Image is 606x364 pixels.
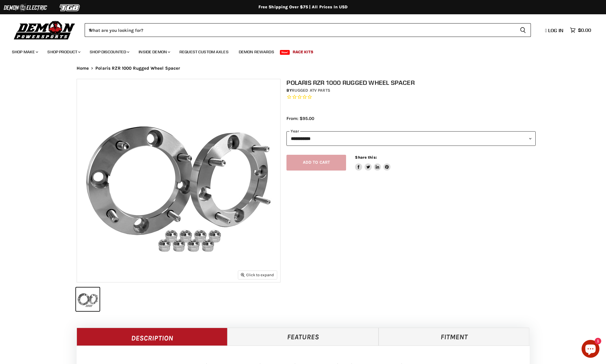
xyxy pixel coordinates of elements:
[548,27,563,33] span: Log in
[379,328,530,346] a: Fitment
[292,88,330,93] a: Rugged ATV Parts
[43,46,84,58] a: Shop Product
[286,116,314,121] span: From: $95.00
[227,328,379,346] a: Features
[12,19,77,40] img: Demon Powersports
[85,46,133,58] a: Shop Discounted
[288,46,318,58] a: Race Kits
[175,46,233,58] a: Request Custom Axles
[3,2,48,13] img: Demon Electric Logo 2
[77,328,228,346] a: Description
[48,2,92,13] img: TGB Logo 2
[65,4,542,10] div: Free Shipping Over $75 | All Prices In USD
[77,79,280,282] img: Polaris RZR 1000 Rugged Wheel Spacer
[238,271,277,279] button: Click to expand
[65,66,542,71] nav: Breadcrumbs
[286,131,536,146] select: year
[85,23,531,37] form: Product
[355,155,390,171] aside: Share this:
[95,66,180,71] span: Polaris RZR 1000 Rugged Wheel Spacer
[134,46,174,58] a: Inside Demon
[7,43,590,58] ul: Main menu
[280,50,290,55] span: New!
[77,66,89,71] a: Home
[580,340,601,359] inbox-online-store-chat: Shopify online store chat
[286,79,536,86] h1: Polaris RZR 1000 Rugged Wheel Spacer
[286,87,536,94] div: by
[286,94,536,100] span: Rated 0.0 out of 5 stars 0 reviews
[567,26,594,35] a: $0.00
[85,23,515,37] input: When autocomplete results are available use up and down arrows to review and enter to select
[515,23,531,37] button: Search
[543,28,567,33] a: Log in
[76,288,100,311] button: Polaris RZR 1000 Rugged Wheel Spacer thumbnail
[234,46,279,58] a: Demon Rewards
[355,155,376,160] span: Share this:
[7,46,42,58] a: Shop Make
[578,27,591,33] span: $0.00
[241,273,274,277] span: Click to expand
